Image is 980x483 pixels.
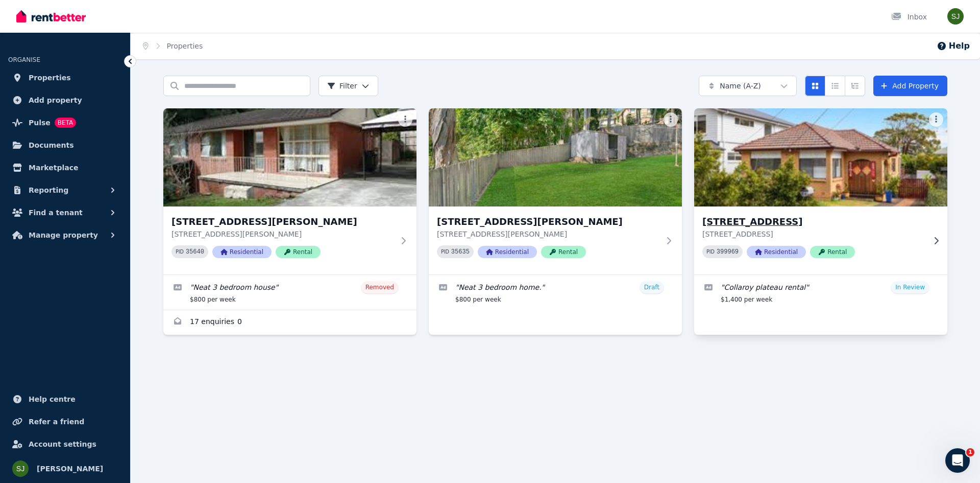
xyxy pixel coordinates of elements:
span: Account settings [29,438,96,450]
a: Properties [8,67,122,88]
code: 399969 [717,248,739,256]
button: Filter [318,76,378,96]
a: PulseBETA [8,112,122,133]
button: Reporting [8,180,122,200]
code: 35640 [186,248,204,256]
span: 1 [966,448,974,456]
h3: [STREET_ADDRESS][PERSON_NAME] [437,215,659,229]
img: RentBetter [16,9,86,24]
a: Edit listing: Neat 3 bedroom home. [429,275,682,310]
span: Manage property [29,229,98,241]
button: More options [929,112,943,127]
span: Refer a friend [29,416,84,428]
span: Rental [276,246,321,258]
a: Add Property [873,76,947,96]
button: More options [398,112,412,127]
iframe: Intercom live chat [945,448,970,473]
a: Account settings [8,434,122,454]
span: Find a tenant [29,206,83,219]
a: 6 Bullara Crescent, NSW[STREET_ADDRESS][PERSON_NAME][STREET_ADDRESS][PERSON_NAME]PID 35635Residen... [429,108,682,274]
code: 35635 [451,248,470,256]
a: Marketplace [8,157,122,178]
img: 6 Bullara Crescent, Narraweena [163,108,416,206]
button: Expanded list view [845,76,865,96]
p: [STREET_ADDRESS][PERSON_NAME] [437,229,659,239]
span: Pulse [29,117,51,129]
button: Manage property [8,225,122,245]
small: PID [176,249,184,255]
span: Add property [29,94,82,106]
button: Name (A-Z) [699,76,797,96]
h3: [STREET_ADDRESS][PERSON_NAME] [171,215,394,229]
img: 6 Bullara Crescent, NSW [429,108,682,206]
img: 54 Stella St, Collaroy Plateau [688,106,954,209]
a: Enquiries for 6 Bullara Crescent, Narraweena [163,310,416,335]
span: Rental [810,246,855,258]
span: Help centre [29,393,76,405]
small: PID [441,249,449,255]
span: Residential [478,246,537,258]
span: Name (A-Z) [720,81,761,91]
span: ORGANISE [8,56,40,63]
button: Compact list view [825,76,845,96]
a: Edit listing: Collaroy plateau rental [694,275,947,310]
p: [STREET_ADDRESS][PERSON_NAME] [171,229,394,239]
button: Find a tenant [8,202,122,223]
a: Edit listing: Neat 3 bedroom house [163,275,416,310]
span: Residential [747,246,806,258]
a: 6 Bullara Crescent, Narraweena[STREET_ADDRESS][PERSON_NAME][STREET_ADDRESS][PERSON_NAME]PID 35640... [163,108,416,274]
a: Help centre [8,389,122,409]
span: BETA [55,118,76,128]
span: [PERSON_NAME] [37,463,103,475]
button: More options [664,112,678,127]
small: PID [706,249,715,255]
a: Add property [8,90,122,110]
img: shawn jacobs [12,461,29,477]
span: Properties [29,72,71,84]
a: Properties [167,42,203,50]
div: Inbox [891,12,927,22]
div: View options [805,76,865,96]
span: Rental [541,246,586,258]
a: Refer a friend [8,411,122,432]
h3: [STREET_ADDRESS] [702,215,925,229]
button: Card view [805,76,825,96]
nav: Breadcrumb [131,33,215,59]
button: Help [937,40,970,52]
span: Documents [29,139,74,151]
p: [STREET_ADDRESS] [702,229,925,239]
a: 54 Stella St, Collaroy Plateau[STREET_ADDRESS][STREET_ADDRESS]PID 399969ResidentialRental [694,108,947,274]
span: Marketplace [29,162,78,174]
span: Filter [327,81,357,91]
a: Documents [8,135,122,155]
span: Residential [212,246,272,258]
span: Reporting [29,184,68,196]
img: shawn jacobs [947,8,964,25]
